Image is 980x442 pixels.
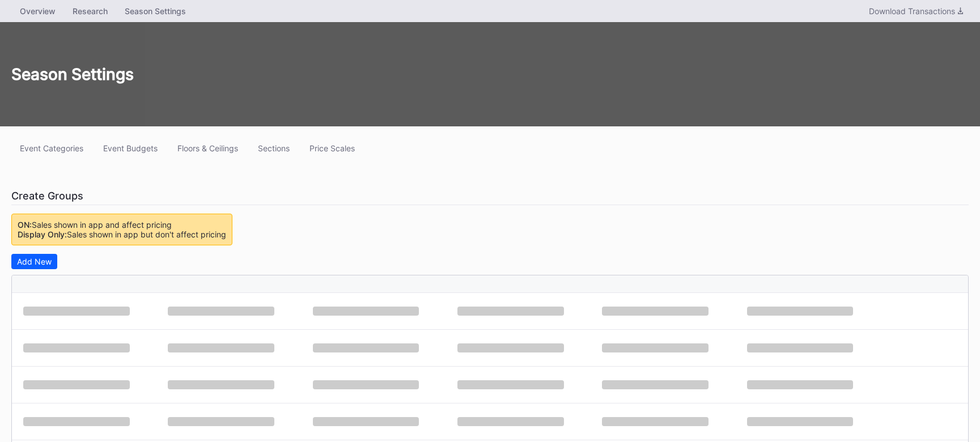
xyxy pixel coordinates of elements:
div: Price Scales [309,143,355,153]
button: Download Transactions [863,3,969,19]
div: Create Groups [11,187,969,205]
button: Floors & Ceilings [169,138,247,159]
button: Price Scales [301,138,363,159]
a: Research [64,3,116,19]
div: Sales shown in app and affect pricing [18,220,226,229]
div: Sections [258,143,290,153]
a: Season Settings [116,3,194,19]
span: ON: [18,220,32,229]
div: Sales shown in app but don't affect pricing [18,229,226,239]
div: Download Transactions [869,6,963,16]
button: Add New [11,254,57,269]
button: Sections [249,138,298,159]
a: Overview [11,3,64,19]
div: Event Categories [20,143,83,153]
button: Event Categories [11,138,92,159]
div: Floors & Ceilings [177,143,238,153]
div: Event Budgets [103,143,158,153]
span: Display Only: [18,229,67,239]
div: Add New [17,257,52,266]
button: Event Budgets [95,138,166,159]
